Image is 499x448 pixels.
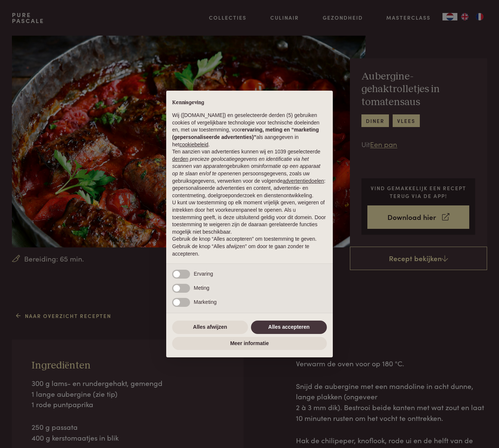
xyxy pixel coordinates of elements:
button: Meer informatie [172,337,327,350]
a: cookiebeleid [179,142,208,147]
button: advertentiedoelen [283,178,324,185]
p: Gebruik de knop “Alles accepteren” om toestemming te geven. Gebruik de knop “Alles afwijzen” om d... [172,236,327,257]
p: Wij ([DOMAIN_NAME]) en geselecteerde derden (5) gebruiken cookies of vergelijkbare technologie vo... [172,112,327,148]
em: precieze geolocatiegegevens en identificatie via het scannen van apparaten [172,156,309,169]
button: Alles accepteren [251,321,327,334]
em: informatie op een apparaat op te slaan en/of te openen [172,163,321,176]
button: derden [172,156,189,163]
p: U kunt uw toestemming op elk moment vrijelijk geven, weigeren of intrekken door het voorkeurenpan... [172,199,327,236]
button: Alles afwijzen [172,321,248,334]
h2: Kennisgeving [172,100,327,106]
p: Ten aanzien van advertenties kunnen wij en 1039 geselecteerde gebruiken om en persoonsgegevens, z... [172,148,327,199]
strong: ervaring, meting en “marketing (gepersonaliseerde advertenties)” [172,127,319,140]
span: Marketing [194,299,216,305]
span: Ervaring [194,271,213,277]
span: Meting [194,285,209,291]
